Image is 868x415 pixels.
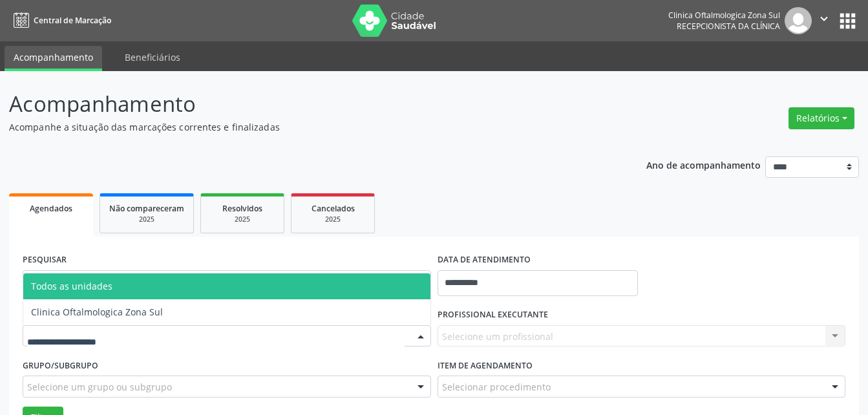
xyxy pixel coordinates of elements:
[116,46,189,69] a: Beneficiários
[668,10,780,21] div: Clinica Oftalmologica Zona Sul
[312,203,355,214] span: Cancelados
[812,7,836,34] button: 
[34,15,111,26] span: Central de Marcação
[438,250,531,270] label: DATA DE ATENDIMENTO
[9,88,604,120] p: Acompanhamento
[9,120,604,134] p: Acompanhe a situação das marcações correntes e finalizadas
[31,280,112,292] span: Todos as unidades
[222,203,262,214] span: Resolvidos
[438,305,548,325] label: PROFISSIONAL EXECUTANTE
[31,306,163,318] span: Clinica Oftalmologica Zona Sul
[438,356,533,376] label: Item de agendamento
[9,10,111,31] a: Central de Marcação
[109,203,184,214] span: Não compareceram
[30,203,72,214] span: Agendados
[109,215,184,224] div: 2025
[836,10,859,32] button: apps
[301,215,365,224] div: 2025
[677,21,780,32] span: Recepcionista da clínica
[23,356,98,376] label: Grupo/Subgrupo
[27,380,172,394] span: Selecione um grupo ou subgrupo
[785,7,812,34] img: img
[442,380,551,394] span: Selecionar procedimento
[210,215,275,224] div: 2025
[646,156,761,173] p: Ano de acompanhamento
[23,250,67,270] label: PESQUISAR
[789,107,854,129] button: Relatórios
[817,12,831,26] i: 
[5,46,102,71] a: Acompanhamento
